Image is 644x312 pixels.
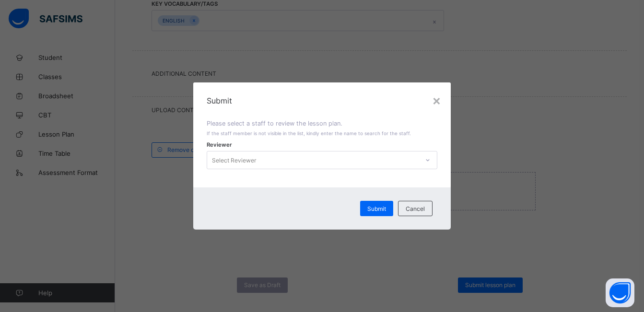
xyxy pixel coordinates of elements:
span: Reviewer [207,141,232,148]
span: Please select a staff to review the lesson plan. [207,120,342,127]
span: Cancel [406,205,425,212]
span: If the staff member is not visible in the list, kindly enter the name to search for the staff. [207,130,411,136]
span: Submit [367,205,386,212]
button: Open asap [606,278,634,307]
span: Submit [207,96,437,105]
div: Select Reviewer [212,151,256,169]
div: × [432,92,441,108]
